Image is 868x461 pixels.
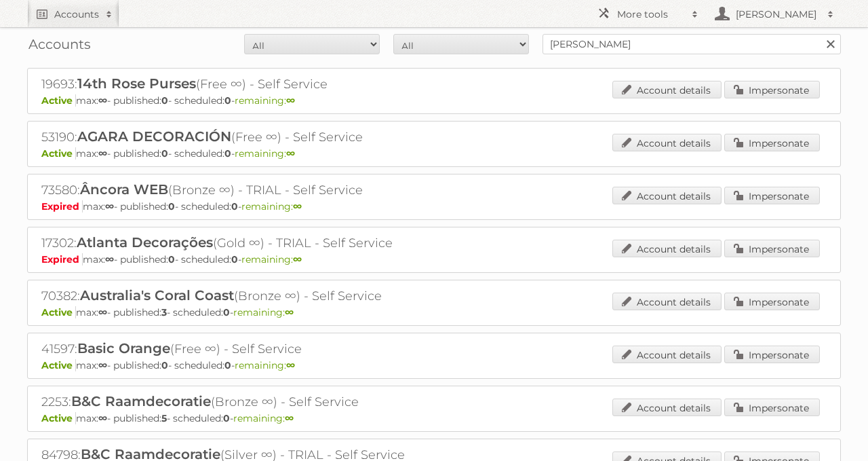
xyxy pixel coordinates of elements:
strong: 0 [224,94,231,107]
strong: ∞ [98,412,107,424]
p: max: - published: - scheduled: - [41,94,827,107]
span: 14th Rose Purses [77,75,196,92]
strong: 0 [231,200,238,213]
a: Impersonate [724,293,820,310]
p: max: - published: - scheduled: - [41,253,827,265]
a: Account details [612,399,722,416]
span: remaining: [235,359,295,371]
h2: [PERSON_NAME] [732,7,821,21]
strong: 0 [224,147,231,160]
strong: ∞ [98,306,107,318]
strong: 0 [161,94,168,107]
strong: ∞ [98,94,107,107]
a: Account details [612,346,722,363]
span: Active [41,412,76,424]
strong: 0 [223,306,230,318]
h2: 70382: (Bronze ∞) - Self Service [41,287,516,305]
span: remaining: [235,147,295,160]
strong: 0 [231,253,238,265]
a: Impersonate [724,240,820,257]
strong: ∞ [286,147,295,160]
a: Account details [612,81,722,98]
a: Account details [612,187,722,204]
h2: 73580: (Bronze ∞) - TRIAL - Self Service [41,181,516,199]
strong: 0 [168,253,175,265]
span: remaining: [235,94,295,107]
strong: 0 [223,412,230,424]
a: Account details [612,293,722,310]
span: AGARA DECORACIÓN [77,128,231,145]
h2: 53190: (Free ∞) - Self Service [41,128,516,146]
strong: ∞ [293,253,302,265]
a: Impersonate [724,81,820,98]
span: Active [41,306,76,318]
a: Account details [612,240,722,257]
strong: 0 [161,147,168,160]
strong: ∞ [285,412,294,424]
span: Australia's Coral Coast [80,287,234,303]
p: max: - published: - scheduled: - [41,359,827,371]
strong: 0 [224,359,231,371]
h2: 41597: (Free ∞) - Self Service [41,340,516,358]
span: Active [41,94,76,107]
strong: 3 [161,306,167,318]
h2: 2253: (Bronze ∞) - Self Service [41,393,516,411]
p: max: - published: - scheduled: - [41,200,827,213]
strong: ∞ [286,359,295,371]
span: Active [41,359,76,371]
a: Impersonate [724,399,820,416]
span: Atlanta Decorações [77,234,213,251]
strong: 0 [168,200,175,213]
a: Impersonate [724,134,820,151]
strong: ∞ [98,359,107,371]
strong: ∞ [285,306,294,318]
span: B&C Raamdecoratie [71,393,211,409]
strong: ∞ [105,253,114,265]
p: max: - published: - scheduled: - [41,306,827,318]
strong: ∞ [98,147,107,160]
a: Account details [612,134,722,151]
h2: Accounts [54,7,99,21]
span: Basic Orange [77,340,170,356]
strong: ∞ [293,200,302,213]
p: max: - published: - scheduled: - [41,147,827,160]
span: Expired [41,200,83,213]
span: remaining: [233,412,294,424]
a: Impersonate [724,187,820,204]
span: remaining: [241,200,302,213]
strong: 5 [161,412,167,424]
strong: 0 [161,359,168,371]
h2: 19693: (Free ∞) - Self Service [41,75,516,93]
span: Active [41,147,76,160]
span: Expired [41,253,83,265]
a: Impersonate [724,346,820,363]
span: remaining: [241,253,302,265]
h2: More tools [617,7,685,21]
strong: ∞ [105,200,114,213]
span: remaining: [233,306,294,318]
p: max: - published: - scheduled: - [41,412,827,424]
span: Âncora WEB [80,181,168,198]
h2: 17302: (Gold ∞) - TRIAL - Self Service [41,234,516,252]
strong: ∞ [286,94,295,107]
